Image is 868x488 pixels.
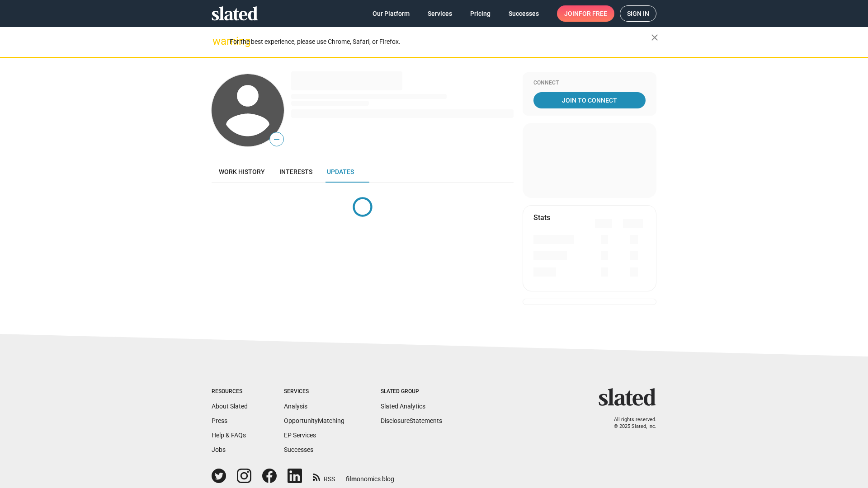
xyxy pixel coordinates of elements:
a: Services [420,5,459,22]
a: About Slated [212,403,248,410]
span: for free [579,5,607,22]
p: All rights reserved. © 2025 Slated, Inc. [604,417,656,430]
div: For the best experience, please use Chrome, Safari, or Firefox. [230,36,651,48]
a: filmonomics blog [346,468,394,483]
div: Connect [533,80,646,87]
span: Join [564,5,607,22]
span: Interests [279,168,312,175]
a: Joinfor free [557,5,614,22]
span: Successes [509,5,539,22]
a: OpportunityMatching [284,417,344,424]
a: Successes [284,446,313,453]
span: Our Platform [373,5,410,22]
a: Sign in [620,5,656,22]
a: Help & FAQs [212,432,246,439]
a: RSS [313,469,335,483]
div: Slated Group [381,388,442,395]
a: Work history [212,161,272,183]
a: Press [212,417,227,424]
a: EP Services [284,432,316,439]
a: DisclosureStatements [381,417,442,424]
a: Updates [320,161,361,183]
mat-icon: close [649,32,660,43]
span: Work history [219,168,265,175]
a: Analysis [284,403,307,410]
a: Slated Analytics [381,403,425,410]
a: Jobs [212,446,226,453]
span: — [270,134,283,145]
span: Services [428,5,452,22]
a: Join To Connect [533,92,646,108]
span: Sign in [627,6,649,21]
div: Resources [212,388,248,395]
a: Successes [501,5,546,22]
span: Pricing [470,5,491,22]
a: Our Platform [365,5,417,22]
span: film [346,475,357,483]
mat-card-title: Stats [533,213,550,222]
a: Pricing [463,5,498,22]
mat-icon: warning [212,36,223,47]
a: Interests [272,161,320,183]
span: Join To Connect [535,92,644,108]
div: Services [284,388,344,395]
span: Updates [327,168,354,175]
